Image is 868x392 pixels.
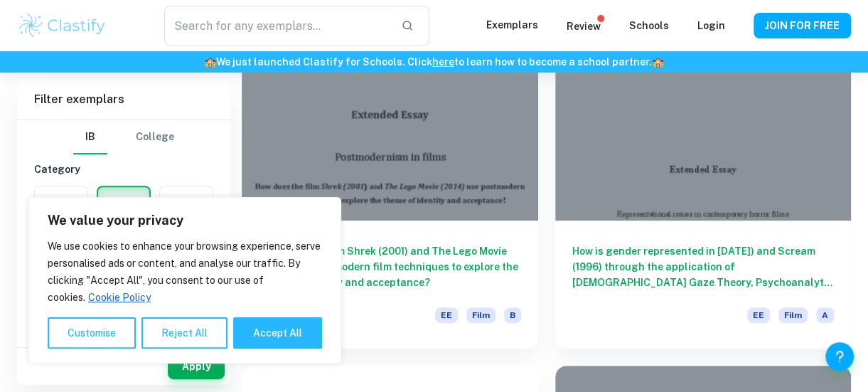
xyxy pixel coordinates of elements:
[432,56,454,68] a: here
[504,307,521,323] span: B
[486,17,538,33] p: Exemplars
[778,307,808,323] span: Film
[87,291,151,304] a: Cookie Policy
[34,161,213,177] h6: Category
[141,317,227,349] button: Reject All
[160,186,213,221] button: TOK
[98,187,149,221] button: EE
[754,13,851,38] button: JOIN FOR FREE
[466,307,495,323] span: Film
[35,186,87,221] button: IA
[73,120,174,154] div: Filter type choice
[697,20,725,31] a: Login
[825,342,854,371] button: Help and Feedback
[259,243,521,290] h6: How does the film Shrek (2001) and The Lego Movie (2014) use postmodern film techniques to explor...
[816,307,834,323] span: A
[435,307,458,323] span: EE
[652,56,664,68] span: 🏫
[567,18,601,34] p: Review
[204,56,216,68] span: 🏫
[136,120,174,154] button: College
[17,80,230,120] h6: Filter exemplars
[48,212,322,229] p: We value your privacy
[48,317,136,349] button: Customise
[572,243,835,290] h6: How is gender represented in [DATE]) and Scream (1996) through the application of [DEMOGRAPHIC_DA...
[73,120,107,154] button: IB
[3,54,865,70] h6: We just launched Clastify for Schools. Click to learn how to become a school partner.
[17,11,107,40] img: Clastify logo
[28,197,341,364] div: We value your privacy
[747,307,770,323] span: EE
[233,317,322,349] button: Accept All
[48,238,322,306] p: We use cookies to enhance your browsing experience, serve personalised ads or content, and analys...
[168,354,225,379] button: Apply
[629,20,669,31] a: Schools
[164,6,390,46] input: Search for any exemplars...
